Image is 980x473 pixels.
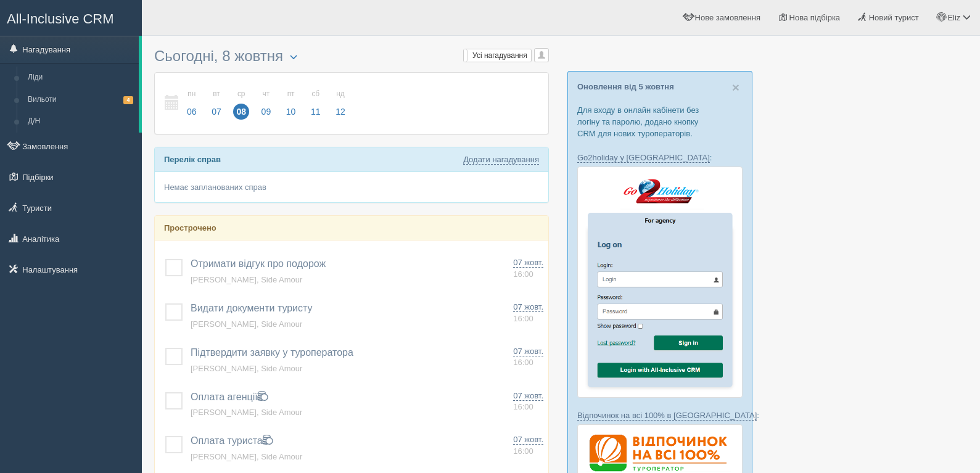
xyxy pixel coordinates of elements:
[329,82,349,125] a: нд 12
[513,435,543,445] span: 07 жовт.
[233,104,249,120] span: 08
[513,269,533,279] span: 16:00
[164,155,221,164] b: Перелік справ
[191,435,273,446] a: Оплата туриста
[191,319,302,329] a: [PERSON_NAME], Side Amour
[191,408,302,417] a: [PERSON_NAME], Side Amour
[191,275,302,284] a: [PERSON_NAME], Side Amour
[513,391,543,401] span: 07 жовт.
[308,104,324,120] span: 11
[513,347,543,356] span: 07 жовт.
[123,96,133,104] span: 4
[463,155,539,165] a: Додати нагадування
[577,82,674,91] a: Оновлення від 5 жовтня
[513,402,533,411] span: 16:00
[184,89,200,99] small: пн
[164,223,216,232] b: Прострочено
[184,104,200,120] span: 06
[255,82,278,125] a: чт 09
[191,347,353,358] a: Підтвердити заявку у туроператора
[308,89,324,99] small: сб
[513,346,543,369] a: 07 жовт. 16:00
[513,302,543,312] span: 07 жовт.
[233,89,249,99] small: ср
[229,82,253,125] a: ср 08
[258,104,274,120] span: 09
[205,82,228,125] a: вт 07
[191,364,302,373] a: [PERSON_NAME], Side Amour
[577,104,743,139] p: Для входу в онлайн кабінети без логіну та паролю, додано кнопку CRM для нових туроператорів.
[208,104,224,120] span: 07
[472,51,527,60] span: Усі нагадування
[513,390,543,413] a: 07 жовт. 16:00
[22,67,139,89] a: Ліди
[191,452,302,461] a: [PERSON_NAME], Side Amour
[279,82,303,125] a: пт 10
[577,152,743,163] p: :
[732,80,739,94] span: ×
[869,13,919,22] span: Новий турист
[1,1,141,35] a: All-Inclusive CRM
[513,434,543,457] a: 07 жовт. 16:00
[513,258,543,268] span: 07 жовт.
[208,89,224,99] small: вт
[7,11,114,27] span: All-Inclusive CRM
[695,13,760,22] span: Нове замовлення
[332,89,348,99] small: нд
[283,104,299,120] span: 10
[155,172,548,202] div: Немає запланованих справ
[577,167,743,398] img: go2holiday-login-via-crm-for-travel-agents.png
[22,110,139,133] a: Д/Н
[304,82,327,125] a: сб 11
[22,89,139,111] a: Вильоти4
[191,303,313,313] a: Видати документи туристу
[789,13,841,22] span: Нова підбірка
[513,358,533,367] span: 16:00
[191,258,326,269] a: Отримати відгук про подорож
[947,13,960,22] span: Eliz
[332,104,348,120] span: 12
[577,153,710,163] a: Go2holiday у [GEOGRAPHIC_DATA]
[283,89,299,99] small: пт
[513,257,543,280] a: 07 жовт. 16:00
[191,392,268,402] a: Оплата агенції
[513,302,543,324] a: 07 жовт. 16:00
[180,82,204,125] a: пн 06
[577,409,743,421] p: :
[577,411,757,421] a: Відпочинок на всі 100% в [GEOGRAPHIC_DATA]
[732,81,739,94] button: Close
[513,314,533,323] span: 16:00
[258,89,274,99] small: чт
[154,48,549,66] h3: Сьогодні, 8 жовтня
[513,446,533,456] span: 16:00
